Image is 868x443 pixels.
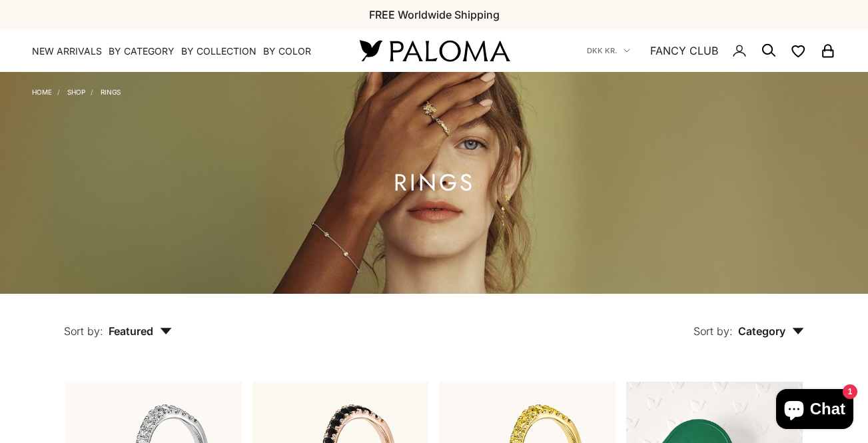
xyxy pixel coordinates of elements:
span: Sort by: [64,324,103,338]
summary: By Collection [181,45,256,58]
span: Sort by: [693,324,733,338]
a: Shop [67,88,85,96]
a: Rings [101,88,121,96]
a: NEW ARRIVALS [32,45,102,58]
span: Featured [109,324,172,338]
button: Sort by: Category [663,294,835,350]
button: Sort by: Featured [33,294,203,350]
nav: Breadcrumb [32,85,121,96]
span: Category [738,324,804,338]
summary: By Color [263,45,311,58]
nav: Primary navigation [32,45,328,58]
inbox-online-store-chat: Shopify online store chat [772,389,857,432]
p: FREE Worldwide Shipping [369,6,500,23]
summary: By Category [109,45,175,58]
a: Home [32,88,52,96]
span: DKK kr. [587,45,617,57]
a: FANCY CLUB [650,42,718,59]
button: DKK kr. [587,45,630,57]
nav: Secondary navigation [587,29,836,72]
h1: Rings [394,175,475,191]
